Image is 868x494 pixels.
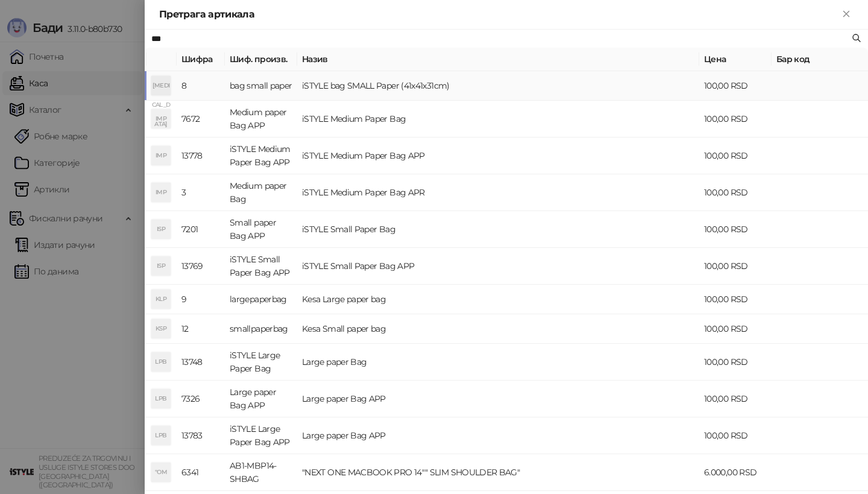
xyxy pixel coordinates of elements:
[225,285,297,314] td: largepaperbag
[297,285,699,314] td: Kesa Large paper bag
[151,319,171,338] div: KSP
[159,7,839,22] div: Претрага артикала
[225,417,297,454] td: iSTYLE Large Paper Bag APP
[699,454,772,491] td: 6.000,00 RSD
[225,101,297,138] td: Medium paper Bag APP
[177,285,225,314] td: 9
[151,290,171,309] div: KLP
[699,71,772,101] td: 100,00 RSD
[297,454,699,491] td: "NEXT ONE MACBOOK PRO 14"" SLIM SHOULDER BAG"
[177,211,225,248] td: 7201
[297,211,699,248] td: iSTYLE Small Paper Bag
[151,352,171,372] div: LPB
[151,463,171,482] div: "OM
[151,426,171,445] div: LPB
[297,314,699,344] td: Kesa Small paper bag
[177,138,225,174] td: 13778
[151,256,171,276] div: ISP
[151,220,171,239] div: ISP
[297,417,699,454] td: Large paper Bag APP
[839,7,854,22] button: Close
[699,417,772,454] td: 100,00 RSD
[297,381,699,417] td: Large paper Bag APP
[297,101,699,138] td: iSTYLE Medium Paper Bag
[225,174,297,211] td: Medium paper Bag
[699,344,772,381] td: 100,00 RSD
[177,417,225,454] td: 13783
[177,48,225,71] th: Шифра
[177,344,225,381] td: 13748
[297,174,699,211] td: iSTYLE Medium Paper Bag APR
[177,101,225,138] td: 7672
[225,248,297,285] td: iSTYLE Small Paper Bag APP
[225,211,297,248] td: Small paper Bag APP
[225,344,297,381] td: iSTYLE Large Paper Bag
[699,48,772,71] th: Цена
[297,48,699,71] th: Назив
[177,381,225,417] td: 7326
[225,454,297,491] td: AB1-MBP14-SHBAG
[177,454,225,491] td: 6341
[177,71,225,101] td: 8
[699,248,772,285] td: 100,00 RSD
[225,138,297,174] td: iSTYLE Medium Paper Bag APP
[699,174,772,211] td: 100,00 RSD
[225,314,297,344] td: smallpaperbag
[151,109,171,128] div: IMP
[177,248,225,285] td: 13769
[699,314,772,344] td: 100,00 RSD
[151,146,171,165] div: IMP
[225,71,297,101] td: bag small paper
[225,381,297,417] td: Large paper Bag APP
[297,138,699,174] td: iSTYLE Medium Paper Bag APP
[177,314,225,344] td: 12
[772,48,868,71] th: Бар код
[699,285,772,314] td: 100,00 RSD
[699,101,772,138] td: 100,00 RSD
[699,211,772,248] td: 100,00 RSD
[177,174,225,211] td: 3
[699,381,772,417] td: 100,00 RSD
[699,138,772,174] td: 100,00 RSD
[297,248,699,285] td: iSTYLE Small Paper Bag APP
[151,183,171,202] div: IMP
[151,76,171,95] div: [MEDICAL_DATA]
[225,48,297,71] th: Шиф. произв.
[297,71,699,101] td: iSTYLE bag SMALL Paper (41x41x31cm)
[151,389,171,408] div: LPB
[297,344,699,381] td: Large paper Bag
